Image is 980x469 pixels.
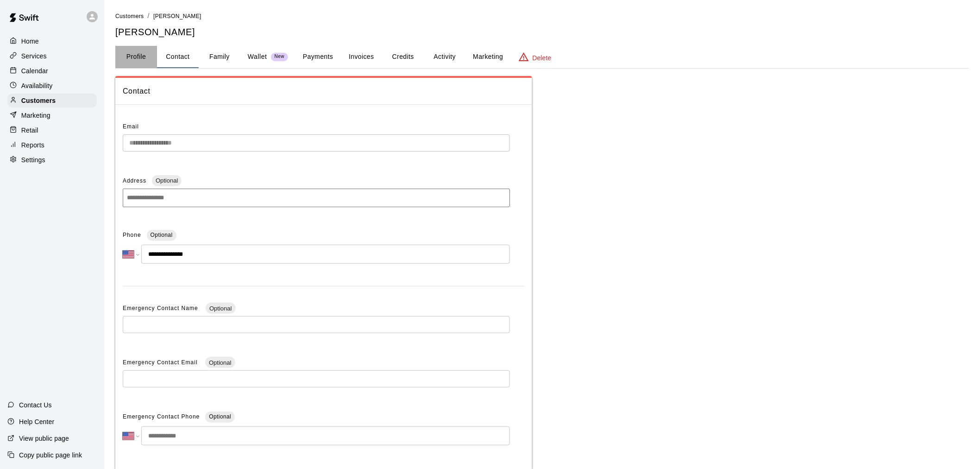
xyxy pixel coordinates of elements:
[7,153,97,167] a: Settings
[205,359,235,366] span: Optional
[199,46,240,68] button: Family
[7,79,97,93] a: Availability
[21,66,48,76] p: Calendar
[21,111,50,120] p: Marketing
[424,46,465,68] button: Activity
[209,413,231,420] span: Optional
[340,46,382,68] button: Invoices
[21,51,47,61] p: Services
[21,126,38,135] p: Retail
[123,228,141,243] span: Phone
[271,54,288,60] span: New
[153,13,201,19] span: [PERSON_NAME]
[19,450,82,460] p: Copy public page link
[115,12,144,19] a: Customers
[115,46,157,68] button: Profile
[533,53,552,63] p: Delete
[115,11,969,21] nav: breadcrumb
[115,26,969,38] h5: [PERSON_NAME]
[123,85,525,97] span: Contact
[21,155,45,165] p: Settings
[21,96,56,105] p: Customers
[248,52,267,62] p: Wallet
[123,410,200,425] span: Emergency Contact Phone
[7,123,97,137] a: Retail
[123,305,200,311] span: Emergency Contact Name
[465,46,510,68] button: Marketing
[19,417,54,426] p: Help Center
[148,11,150,21] li: /
[152,177,182,184] span: Optional
[7,64,97,78] a: Calendar
[206,305,235,312] span: Optional
[7,49,97,63] a: Services
[157,46,199,68] button: Contact
[295,46,340,68] button: Payments
[21,140,44,150] p: Reports
[123,123,139,130] span: Email
[7,138,97,152] a: Reports
[7,34,97,48] a: Home
[123,359,200,366] span: Emergency Contact Email
[7,94,97,108] a: Customers
[123,134,510,152] div: The email of an existing customer can only be changed by the customer themselves at https://book....
[19,400,52,410] p: Contact Us
[382,46,424,68] button: Credits
[7,108,97,122] a: Marketing
[19,434,69,443] p: View public page
[21,37,39,46] p: Home
[115,46,969,68] div: basic tabs example
[115,13,144,19] span: Customers
[151,232,173,238] span: Optional
[21,81,53,90] p: Availability
[123,177,146,184] span: Address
